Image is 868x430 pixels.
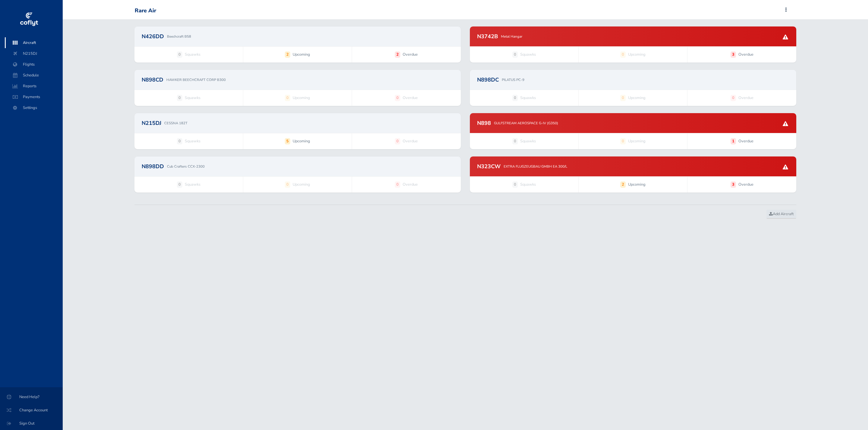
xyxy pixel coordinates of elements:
span: Upcoming [628,181,646,187]
strong: 0 [285,95,290,101]
span: Overdue [403,181,418,187]
span: Squawks [185,95,200,101]
span: Overdue [403,138,418,144]
a: Add Aircraft [766,210,796,219]
span: Sign Out [7,418,55,429]
a: N898 GULFSTREAM AEROSPACE G-IV (G350) 0 Squawks 0 Upcoming 1 Overdue [470,113,796,149]
a: N3742B Metal Hangar 0 Squawks 0 Upcoming 3 Overdue [470,26,796,63]
span: Schedule [11,70,57,81]
h2: N323CW [477,164,501,169]
h2: N215DJ [142,120,161,126]
span: Upcoming [293,138,310,144]
strong: 0 [395,181,400,187]
img: coflyt logo [19,11,39,29]
span: Squawks [520,138,536,144]
strong: 0 [620,51,626,57]
strong: 0 [620,95,626,101]
span: Squawks [520,51,536,57]
span: Flights [11,59,57,70]
span: Payments [11,91,57,102]
a: N898DD Cub Crafters CCX-2300 0 Squawks 0 Upcoming 0 Overdue [134,156,461,193]
p: Metal Hangar [501,34,522,39]
strong: 0 [177,95,182,101]
div: Rare Air [135,8,156,14]
span: Aircraft [11,37,57,48]
p: CESSNA 182T [164,120,187,126]
strong: 0 [177,138,182,144]
span: Upcoming [293,181,310,187]
strong: 1 [731,138,736,144]
strong: 0 [512,181,518,187]
p: Cub Crafters CCX-2300 [167,164,205,169]
a: N426DD Beechcraft B58 0 Squawks 2 Upcoming 2 Overdue [134,26,461,63]
span: Squawks [185,138,200,144]
strong: 2 [620,181,626,187]
span: Overdue [403,51,418,57]
strong: 0 [620,138,626,144]
strong: 0 [285,181,290,187]
span: Change Account [7,405,55,416]
p: PILATUS PC-9 [502,77,524,82]
span: Upcoming [628,95,646,101]
span: Squawks [185,51,200,57]
span: Squawks [520,95,536,101]
span: Squawks [185,181,200,187]
p: GULFSTREAM AEROSPACE G-IV (G350) [494,120,558,126]
span: Add Aircraft [769,211,794,217]
a: N215DJ CESSNA 182T 0 Squawks 5 Upcoming 0 Overdue [134,113,461,149]
strong: 0 [731,95,736,101]
h2: N3742B [477,34,498,39]
span: Squawks [520,181,536,187]
h2: N898DC [477,77,499,82]
strong: 2 [395,51,400,57]
p: EXTRA FLUGZEUGBAU GMBH EA 300/L [504,164,567,169]
span: Upcoming [628,138,646,144]
span: Settings [11,102,57,113]
strong: 0 [512,138,518,144]
strong: 0 [512,95,518,101]
strong: 3 [731,51,736,57]
a: N898CD HAWKER BEECHCRAFT CORP B300 0 Squawks 0 Upcoming 0 Overdue [134,70,461,106]
span: Upcoming [293,51,310,57]
span: N215DJ [11,48,57,59]
a: N323CW EXTRA FLUGZEUGBAU GMBH EA 300/L 0 Squawks 2 Upcoming 3 Overdue [470,156,796,193]
span: Overdue [738,95,753,101]
h2: N426DD [142,34,164,39]
h2: N898DD [142,164,164,169]
strong: 0 [177,181,182,187]
span: Overdue [738,181,753,187]
h2: N898 [477,120,491,126]
strong: 0 [395,138,400,144]
a: N898DC PILATUS PC-9 0 Squawks 0 Upcoming 0 Overdue [470,70,796,106]
span: Overdue [738,51,753,57]
strong: 2 [285,51,290,57]
p: HAWKER BEECHCRAFT CORP B300 [166,77,226,82]
strong: 0 [395,95,400,101]
span: Reports [11,81,57,91]
strong: 3 [731,181,736,187]
span: Upcoming [628,51,646,57]
strong: 0 [177,51,182,57]
span: Need Help? [7,391,55,402]
strong: 0 [512,51,518,57]
span: Upcoming [293,95,310,101]
h2: N898CD [142,77,163,82]
span: Overdue [738,138,753,144]
span: Overdue [403,95,418,101]
p: Beechcraft B58 [167,34,191,39]
strong: 5 [285,138,290,144]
